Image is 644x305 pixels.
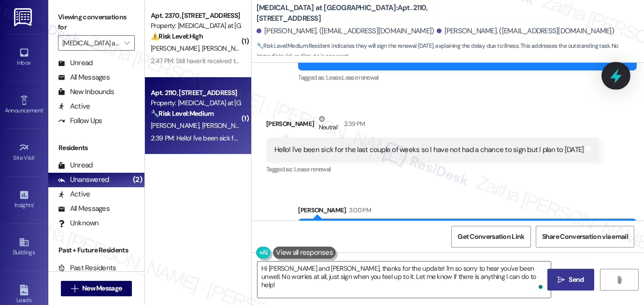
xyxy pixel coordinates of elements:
div: Apt. 2370, [STREET_ADDRESS] [151,11,240,21]
span: Get Conversation Link [458,232,524,242]
div: Unknown [58,218,99,228]
div: Active [58,101,90,111]
div: Property: [MEDICAL_DATA] at [GEOGRAPHIC_DATA] [151,21,240,31]
span: [PERSON_NAME] [151,44,202,53]
label: Viewing conversations for [58,10,135,35]
span: Share Conversation via email [542,232,628,242]
div: Residents [48,143,144,153]
i:  [558,276,565,284]
div: [PERSON_NAME]. ([EMAIL_ADDRESS][DOMAIN_NAME]) [437,26,615,36]
div: (2) [130,172,144,187]
a: Inbox [5,44,43,70]
div: Tagged as: [266,162,600,176]
div: Follow Ups [58,116,102,126]
div: 2:47 PM: Still haven't received the modified docs to sign...still waiting [151,56,338,65]
div: Neutral [317,114,339,134]
span: : Resident indicates they will sign the renewal [DATE], explaining the delay due to illness. This... [257,41,644,62]
button: Get Conversation Link [451,226,530,248]
textarea: To enrich screen reader interactions, please activate Accessibility in Grammarly extension settings [258,262,551,298]
div: [PERSON_NAME] [266,114,600,138]
span: [PERSON_NAME] [202,44,250,53]
span: Lease renewal [294,165,331,173]
span: Lease , [326,73,342,82]
div: 2:39 PM: Hello! I've been sick for the last couple of weeks so I have not had a chance to sign bu... [151,134,461,142]
span: [PERSON_NAME] [202,121,250,130]
div: [PERSON_NAME] [298,205,637,219]
button: Send [547,269,594,291]
span: • [33,200,35,207]
div: Apt. 2110, [STREET_ADDRESS] [151,88,240,98]
div: Hello! I've been sick for the last couple of weeks so I have not had a chance to sign but I plan ... [274,145,584,155]
input: All communities [62,35,119,51]
i:  [71,285,78,292]
a: Insights • [5,187,43,213]
strong: 🔧 Risk Level: Medium [257,42,308,50]
button: New Message [61,281,132,296]
div: Property: [MEDICAL_DATA] at [GEOGRAPHIC_DATA] [151,98,240,108]
div: Past Residents [58,263,116,273]
div: New Inbounds [58,87,114,97]
button: Share Conversation via email [536,226,634,248]
b: [MEDICAL_DATA] at [GEOGRAPHIC_DATA]: Apt. 2110, [STREET_ADDRESS] [257,3,450,24]
img: ResiDesk Logo [14,8,34,26]
span: Send [569,275,584,285]
i:  [615,276,623,284]
div: Tagged as: [298,70,637,84]
div: [PERSON_NAME]. ([EMAIL_ADDRESS][DOMAIN_NAME]) [257,26,434,36]
div: Active [58,189,90,199]
span: Lease renewal [342,73,379,82]
strong: 🔧 Risk Level: Medium [151,109,214,118]
span: New Message [82,283,122,293]
strong: ⚠️ Risk Level: High [151,32,203,41]
div: 3:00 PM [346,205,371,215]
span: • [35,153,36,160]
span: [PERSON_NAME] [151,121,202,130]
div: Past + Future Residents [48,245,144,255]
div: 2:39 PM [342,119,365,129]
div: All Messages [58,204,110,214]
i:  [124,39,129,47]
div: All Messages [58,72,110,83]
div: Unanswered [58,175,109,185]
div: Unread [58,58,93,68]
span: • [43,106,44,112]
a: Buildings [5,234,43,260]
a: Site Visit • [5,139,43,166]
div: Unread [58,160,93,170]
